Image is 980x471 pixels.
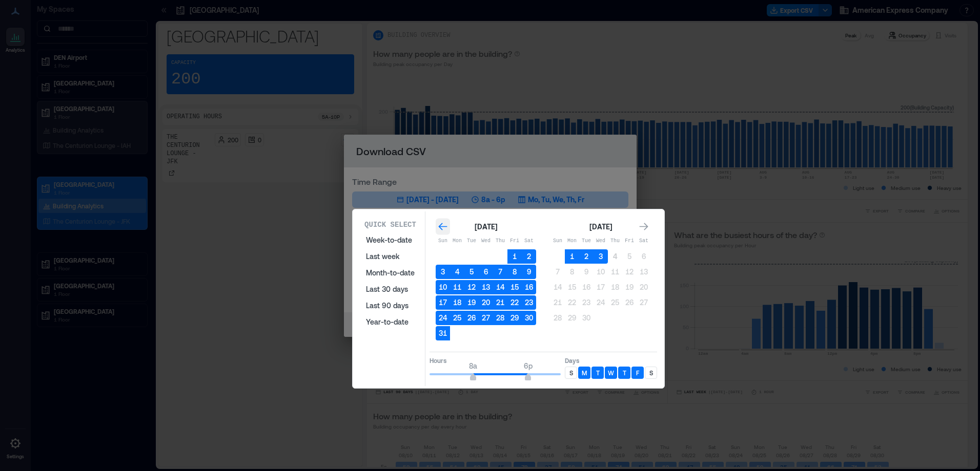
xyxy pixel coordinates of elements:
[565,311,579,325] button: 29
[565,356,657,365] p: Days
[436,280,450,294] button: 10
[550,265,565,279] button: 7
[450,311,464,325] button: 25
[464,295,479,310] button: 19
[608,234,622,248] th: Thursday
[594,265,608,279] button: 10
[436,237,450,245] p: Sun
[479,311,493,325] button: 27
[582,369,587,377] p: M
[360,232,421,248] button: Week-to-date
[493,280,507,294] button: 14
[622,280,637,294] button: 19
[507,234,522,248] th: Friday
[565,265,579,279] button: 8
[507,249,522,264] button: 1
[364,220,416,230] p: Quick Select
[493,265,507,279] button: 7
[507,237,522,245] p: Fri
[622,249,637,264] button: 5
[522,249,536,264] button: 2
[450,234,464,248] th: Monday
[450,265,464,279] button: 4
[608,237,622,245] p: Thu
[522,311,536,325] button: 30
[522,234,536,248] th: Saturday
[637,280,651,294] button: 20
[464,237,479,245] p: Tue
[436,326,450,340] button: 31
[608,265,622,279] button: 11
[522,265,536,279] button: 9
[493,237,507,245] p: Thu
[479,295,493,310] button: 20
[637,265,651,279] button: 13
[550,311,565,325] button: 28
[608,295,622,310] button: 25
[507,311,522,325] button: 29
[623,369,626,377] p: T
[608,249,622,264] button: 4
[360,281,421,297] button: Last 30 days
[524,361,533,370] span: 6p
[430,356,561,365] p: Hours
[579,311,594,325] button: 30
[436,234,450,248] th: Sunday
[579,295,594,310] button: 23
[507,295,522,310] button: 22
[594,280,608,294] button: 17
[464,280,479,294] button: 12
[569,369,573,377] p: S
[579,280,594,294] button: 16
[637,237,651,245] p: Sat
[507,265,522,279] button: 8
[472,221,500,233] div: [DATE]
[479,237,493,245] p: Wed
[507,280,522,294] button: 15
[436,220,450,234] button: Go to previous month
[450,237,464,245] p: Mon
[596,369,600,377] p: T
[479,265,493,279] button: 6
[522,295,536,310] button: 23
[469,361,477,370] span: 8a
[565,295,579,310] button: 22
[579,265,594,279] button: 9
[594,237,608,245] p: Wed
[493,234,507,248] th: Thursday
[608,280,622,294] button: 18
[360,248,421,265] button: Last week
[586,221,615,233] div: [DATE]
[565,280,579,294] button: 15
[550,280,565,294] button: 14
[436,265,450,279] button: 3
[622,295,637,310] button: 26
[579,234,594,248] th: Tuesday
[594,295,608,310] button: 24
[550,234,565,248] th: Sunday
[649,369,653,377] p: S
[565,234,579,248] th: Monday
[622,237,637,245] p: Fri
[550,295,565,310] button: 21
[637,249,651,264] button: 6
[360,265,421,281] button: Month-to-date
[479,234,493,248] th: Wednesday
[594,249,608,264] button: 3
[493,311,507,325] button: 28
[522,237,536,245] p: Sat
[622,234,637,248] th: Friday
[464,234,479,248] th: Tuesday
[522,280,536,294] button: 16
[636,369,639,377] p: F
[622,265,637,279] button: 12
[450,295,464,310] button: 18
[464,311,479,325] button: 26
[565,249,579,264] button: 1
[608,369,614,377] p: W
[579,249,594,264] button: 2
[493,295,507,310] button: 21
[436,311,450,325] button: 24
[464,265,479,279] button: 5
[594,234,608,248] th: Wednesday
